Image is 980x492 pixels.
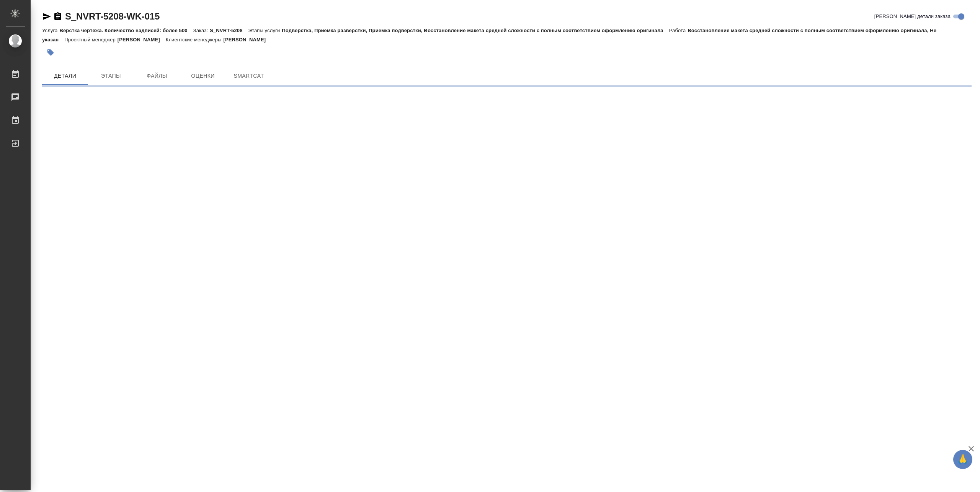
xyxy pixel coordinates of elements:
[282,28,669,33] p: Подверстка, Приемка разверстки, Приемка подверстки, Восстановление макета средней сложности с пол...
[64,37,117,42] p: Проектный менеджер
[185,71,221,81] span: Оценки
[166,37,224,42] p: Клиентские менеджеры
[47,71,83,81] span: Детали
[93,71,129,81] span: Этапы
[42,28,59,33] p: Услуга
[53,12,62,21] button: Скопировать ссылку
[956,451,969,467] span: 🙏
[953,450,972,469] button: 🙏
[118,37,166,42] p: [PERSON_NAME]
[874,13,951,20] span: [PERSON_NAME] детали заказа
[42,44,59,61] button: Добавить тэг
[210,28,248,33] p: S_NVRT-5208
[193,28,210,33] p: Заказ:
[223,37,271,42] p: [PERSON_NAME]
[230,71,267,81] span: SmartCat
[59,28,193,33] p: Верстка чертежа. Количество надписей: более 500
[65,11,160,21] a: S_NVRT-5208-WK-015
[139,71,175,81] span: Файлы
[669,28,688,33] p: Работа
[248,28,282,33] p: Этапы услуги
[42,12,51,21] button: Скопировать ссылку для ЯМессенджера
